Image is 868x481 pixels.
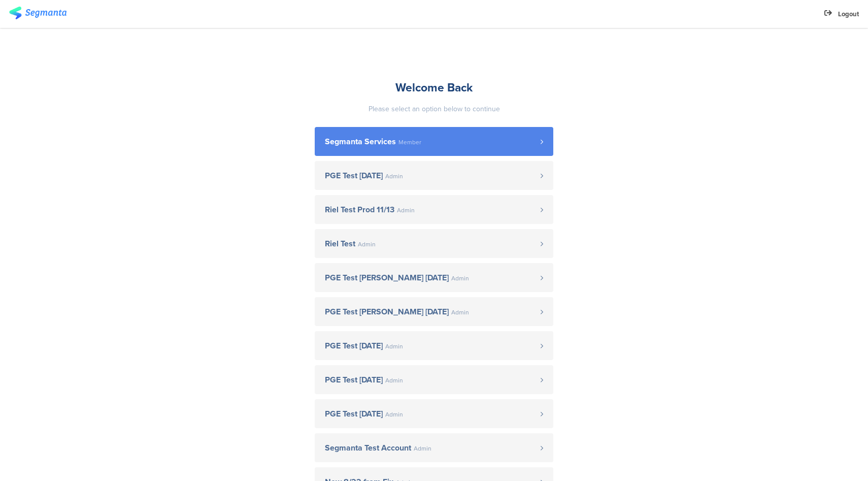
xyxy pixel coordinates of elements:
[315,297,553,326] a: PGE Test [PERSON_NAME] [DATE] Admin
[315,331,553,360] a: PGE Test [DATE] Admin
[315,263,553,292] a: PGE Test [PERSON_NAME] [DATE] Admin
[325,410,383,418] span: PGE Test [DATE]
[325,138,396,146] span: Segmanta Services
[397,207,415,213] span: Admin
[385,173,403,179] span: Admin
[325,240,355,248] span: Riel Test
[315,104,553,114] div: Please select an option below to continue
[325,274,449,282] span: PGE Test [PERSON_NAME] [DATE]
[451,309,469,315] span: Admin
[385,343,403,349] span: Admin
[358,241,376,247] span: Admin
[315,195,553,224] a: Riel Test Prod 11/13 Admin
[451,275,469,281] span: Admin
[315,127,553,156] a: Segmanta Services Member
[315,433,553,462] a: Segmanta Test Account Admin
[398,139,421,145] span: Member
[315,399,553,428] a: PGE Test [DATE] Admin
[325,444,411,452] span: Segmanta Test Account
[9,7,66,19] img: segmanta logo
[414,445,431,452] span: Admin
[325,342,383,350] span: PGE Test [DATE]
[315,161,553,190] a: PGE Test [DATE] Admin
[838,9,859,19] span: Logout
[385,377,403,383] span: Admin
[325,376,383,384] span: PGE Test [DATE]
[325,206,394,214] span: Riel Test Prod 11/13
[315,79,553,96] div: Welcome Back
[385,411,403,418] span: Admin
[325,172,383,180] span: PGE Test [DATE]
[325,308,449,316] span: PGE Test [PERSON_NAME] [DATE]
[315,365,553,394] a: PGE Test [DATE] Admin
[315,229,553,258] a: Riel Test Admin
